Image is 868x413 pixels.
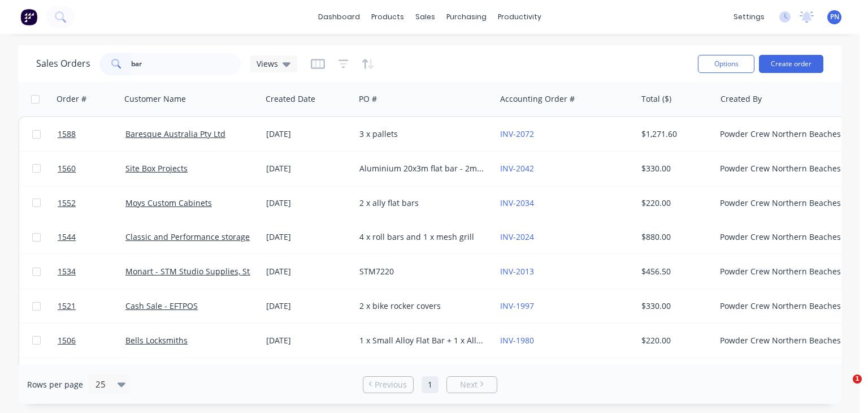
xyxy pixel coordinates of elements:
div: Accounting Order # [500,93,575,105]
h1: Sales Orders [36,58,90,69]
span: 1588 [58,128,76,140]
a: Previous page [363,379,413,390]
span: Rows per page [27,379,83,390]
img: Factory [20,8,37,25]
div: STM7220 [359,266,485,277]
span: 1544 [58,231,76,243]
a: INV-2042 [500,163,534,174]
a: Monart - STM Studio Supplies, Stanmart Film Services & Sports Mirrors [GEOGRAPHIC_DATA] [125,266,474,277]
a: 1481 [58,358,125,392]
div: Order # [57,93,86,105]
div: 3 x pallets [359,128,485,140]
div: settings [728,8,770,25]
div: $456.50 [641,266,708,277]
a: 1560 [58,152,125,186]
div: purchasing [441,8,492,25]
a: INV-1997 [500,300,534,311]
iframe: Intercom live chat [830,375,857,402]
a: dashboard [313,8,366,25]
div: $1,271.60 [641,128,708,140]
a: INV-1980 [500,335,534,346]
a: INV-2013 [500,266,534,277]
div: Powder Crew Northern Beaches [720,197,845,209]
span: 1560 [58,163,76,174]
span: 1506 [58,335,76,346]
div: [DATE] [266,335,350,346]
a: Page 1 is your current page [422,376,439,393]
a: 1506 [58,324,125,358]
div: 2 x ally flat bars [359,197,485,209]
a: 1552 [58,186,125,220]
a: 1544 [58,220,125,254]
span: Next [460,379,478,390]
input: Search... [131,53,241,75]
a: Cash Sale - EFTPOS [125,300,198,311]
div: Created Date [266,93,315,105]
div: $880.00 [641,231,708,243]
button: Create order [759,55,823,73]
div: Powder Crew Northern Beaches [720,300,845,312]
a: Site Box Projects [125,163,188,174]
span: Views [257,58,278,70]
div: [DATE] [266,128,350,140]
div: [DATE] [266,197,350,209]
span: 1552 [58,197,76,209]
div: Powder Crew Northern Beaches [720,266,845,277]
a: INV-2034 [500,197,534,208]
span: 1534 [58,266,76,277]
div: [DATE] [266,163,350,174]
div: Powder Crew Northern Beaches [720,335,845,346]
div: $330.00 [641,163,708,174]
a: Moys Custom Cabinets [125,197,212,208]
div: [DATE] [266,300,350,312]
div: Aluminium 20x3m flat bar - 2m QTY 14 [359,163,485,174]
div: Customer Name [124,93,186,105]
span: Previous [375,379,407,390]
a: 1588 [58,117,125,151]
div: Created By [721,93,762,105]
div: [DATE] [266,231,350,243]
a: Baresque Australia Pty Ltd [125,128,225,139]
div: Powder Crew Northern Beaches [720,128,845,140]
div: 2 x bike rocker covers [359,300,485,312]
div: sales [410,8,441,25]
ul: Pagination [358,376,502,393]
div: $220.00 [641,197,708,209]
div: 4 x roll bars and 1 x mesh grill [359,231,485,243]
div: 1 x Small Alloy Flat Bar + 1 x Alloy Angle Bracket - Powder Coat - DARK BRONZE [359,335,485,346]
div: Powder Crew Northern Beaches [720,231,845,243]
a: 1521 [58,289,125,323]
span: 1 [853,375,862,384]
a: 1534 [58,255,125,289]
a: Next page [447,379,497,390]
div: PO # [359,93,377,105]
div: [DATE] [266,266,350,277]
span: 1521 [58,300,76,312]
div: products [366,8,410,25]
div: Powder Crew Northern Beaches [720,163,845,174]
div: $330.00 [641,300,708,312]
a: INV-2072 [500,128,534,139]
button: Options [698,55,754,73]
a: Bells Locksmiths [125,335,188,346]
span: PN [830,12,839,22]
div: Total ($) [641,93,671,105]
div: productivity [492,8,547,25]
div: $220.00 [641,335,708,346]
a: Classic and Performance storage [125,231,250,242]
a: INV-2024 [500,231,534,242]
